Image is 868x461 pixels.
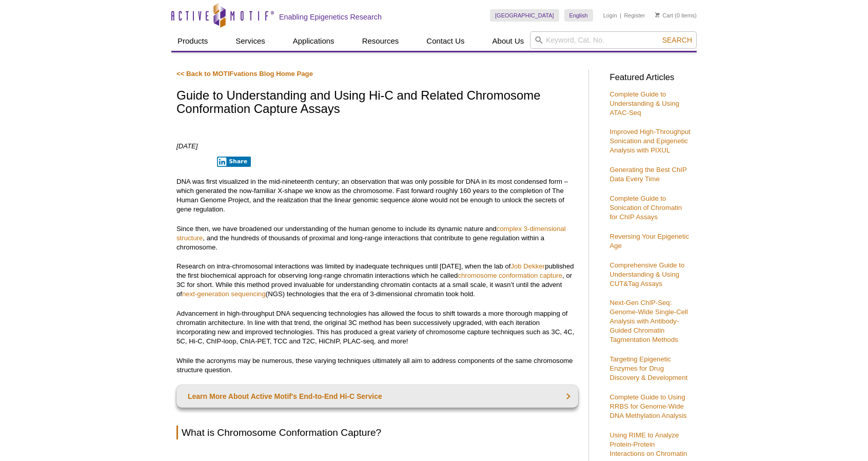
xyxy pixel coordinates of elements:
[624,12,645,19] a: Register
[609,261,684,287] a: Comprehensive Guide to Understanding & Using CUT&Tag Assays
[490,9,559,22] a: [GEOGRAPHIC_DATA]
[176,177,578,214] p: DNA was first visualized in the mid-nineteenth century; an observation that was only possible for...
[176,309,578,346] p: Advancement in high-throughput DNA sequencing technologies has allowed the focus to shift towards...
[609,128,691,154] a: Improved High-Throughput Sonication and Epigenetic Analysis with PIXUL
[662,36,692,44] span: Search
[229,31,271,51] a: Services
[356,31,405,51] a: Resources
[609,73,692,82] h3: Featured Articles
[176,262,578,299] p: Research on intra-chromosomal interactions was limited by inadequate techniques until [DATE], whe...
[176,426,578,439] h2: What is Chromosome Conformation Capture?
[176,142,198,150] em: [DATE]
[655,12,660,17] img: Your Cart
[486,31,530,51] a: About Us
[176,70,313,78] a: << Back to MOTIFvations Blog Home Page
[609,431,687,457] a: Using RIME to Analyze Protein-Protein Interactions on Chromatin
[620,9,621,22] li: |
[176,156,210,166] iframe: X Post Button
[655,9,697,22] li: (0 items)
[458,272,562,279] a: chromosome conformation capture
[182,290,266,298] a: next-generation sequencing
[176,89,578,117] h1: Guide to Understanding and Using Hi-C and Related Chromosome Conformation Capture Assays
[217,157,251,167] button: Share
[609,299,687,343] a: Next-Gen ChIP-Seq: Genome-Wide Single-Cell Analysis with Antibody-Guided Chromatin Tagmentation M...
[176,225,566,242] a: complex 3-dimensional structure
[171,31,214,51] a: Products
[420,31,470,51] a: Contact Us
[287,31,341,51] a: Applications
[564,9,593,22] a: English
[609,393,686,419] a: Complete Guide to Using RRBS for Genome-Wide DNA Methylation Analysis
[659,35,695,45] button: Search
[609,233,689,249] a: Reversing Your Epigenetic Age
[609,195,682,221] a: Complete Guide to Sonication of Chromatin for ChIP Assays
[655,12,673,19] a: Cart
[279,12,382,22] h2: Enabling Epigenetics Research
[530,31,697,49] input: Keyword, Cat. No.
[176,385,578,408] a: Learn More About Active Motif's End-to-End Hi-C Service
[609,355,687,381] a: Targeting Epigenetic Enzymes for Drug Discovery & Development
[609,166,686,183] a: Generating the Best ChIP Data Every Time
[510,262,545,270] a: Job Dekker
[176,356,578,375] p: While the acronyms may be numerous, these varying techniques ultimately all aim to address compon...
[176,224,578,252] p: Since then, we have broadened our understanding of the human genome to include its dynamic nature...
[609,90,679,117] a: Complete Guide to Understanding & Using ATAC-Seq
[603,12,617,19] a: Login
